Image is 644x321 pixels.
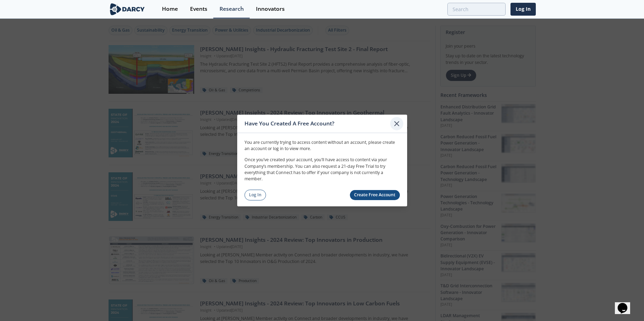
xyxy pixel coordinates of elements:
[109,3,146,15] img: logo-wide.svg
[615,293,637,314] iframe: chat widget
[190,6,207,12] div: Events
[244,190,266,200] a: Log In
[256,6,285,12] div: Innovators
[350,190,400,200] a: Create Free Account
[244,157,400,182] p: Once you’ve created your account, you’ll have access to content via your Company’s membership. Yo...
[244,117,390,130] div: Have You Created A Free Account?
[510,3,536,16] a: Log In
[244,139,400,152] p: You are currently trying to access content without an account, please create an account or log in...
[220,6,244,12] div: Research
[162,6,178,12] div: Home
[447,3,506,16] input: Advanced Search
